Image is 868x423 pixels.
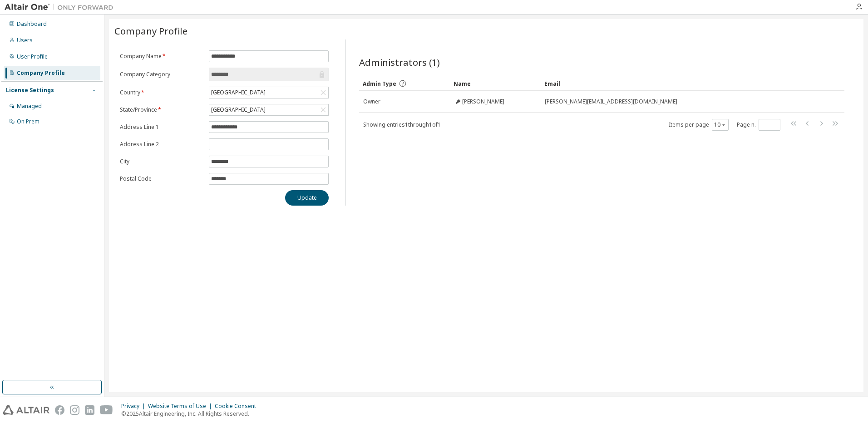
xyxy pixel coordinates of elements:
div: Company Profile [17,69,65,77]
img: instagram.svg [70,405,79,415]
label: Country [120,89,203,96]
span: [PERSON_NAME] [462,98,504,105]
span: Company Profile [114,25,187,37]
span: Items per page [669,119,729,131]
div: Cookie Consent [215,403,261,410]
label: City [120,158,203,165]
p: © 2025 Altair Engineering, Inc. All Rights Reserved. [121,410,261,418]
div: [GEOGRAPHIC_DATA] [209,104,328,115]
div: On Prem [17,118,39,125]
span: [PERSON_NAME][EMAIL_ADDRESS][DOMAIN_NAME] [545,98,677,105]
div: [GEOGRAPHIC_DATA] [210,105,267,115]
img: facebook.svg [55,405,64,415]
div: Website Terms of Use [148,403,215,410]
span: Page n. [737,119,780,131]
div: Managed [17,103,42,110]
img: linkedin.svg [85,405,94,415]
div: User Profile [17,53,48,60]
label: State/Province [120,106,203,113]
span: Administrators (1) [359,56,440,69]
div: Dashboard [17,20,47,28]
button: Update [285,190,329,206]
div: [GEOGRAPHIC_DATA] [210,88,267,98]
div: Privacy [121,403,148,410]
img: youtube.svg [100,405,113,415]
label: Postal Code [120,175,203,182]
label: Address Line 2 [120,141,203,148]
label: Address Line 1 [120,123,203,131]
span: Owner [363,98,380,105]
span: Showing entries 1 through 1 of 1 [363,121,441,128]
div: License Settings [6,87,54,94]
label: Company Name [120,53,203,60]
img: altair_logo.svg [3,405,49,415]
div: Users [17,37,33,44]
div: Name [454,76,537,91]
img: Altair One [5,3,118,12]
span: Admin Type [363,80,396,88]
div: Email [544,76,819,91]
button: 10 [714,121,726,128]
label: Company Category [120,71,203,78]
div: [GEOGRAPHIC_DATA] [209,87,328,98]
